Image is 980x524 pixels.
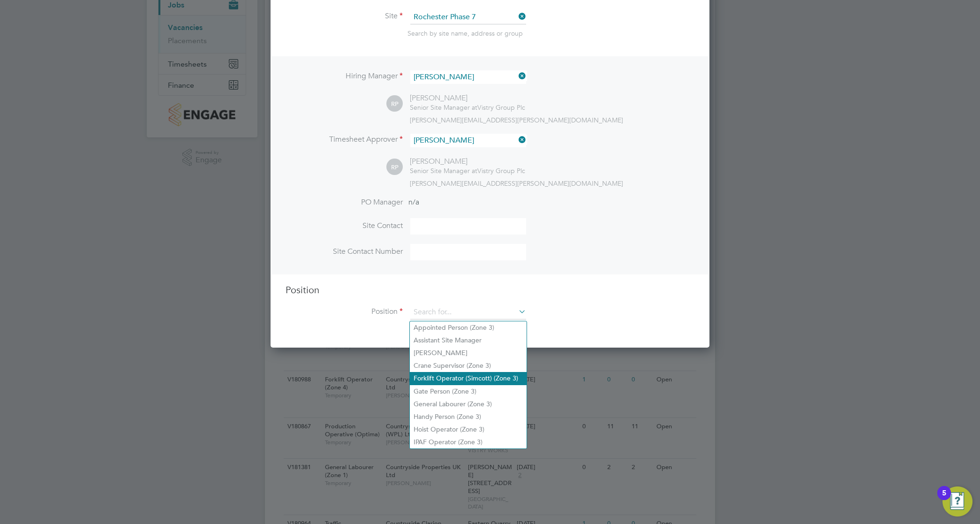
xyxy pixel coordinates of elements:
span: Senior Site Manager at [410,103,477,112]
li: IPAF Operator (Zone 3) [410,436,527,448]
input: Search for... [410,134,526,147]
span: Search by site name, address or group [407,29,523,38]
button: Open Resource Center, 5 new notifications [942,486,972,516]
div: 5 [942,493,946,505]
label: Site Contact [286,221,403,231]
label: Hiring Manager [286,71,403,81]
label: Site Contact Number [286,247,403,257]
li: Handy Person (Zone 3) [410,410,527,423]
li: Hoist Operator (Zone 3) [410,423,527,436]
span: Senior Site Manager at [410,167,477,175]
li: Assistant Site Manager [410,334,527,347]
label: Site [286,11,403,21]
li: Gate Person (Zone 3) [410,385,527,398]
div: [PERSON_NAME] [410,93,525,103]
li: [PERSON_NAME] [410,347,527,359]
h3: Position [286,284,694,296]
input: Search for... [410,70,526,84]
label: Position [286,307,403,317]
input: Search for... [410,10,526,24]
div: [PERSON_NAME] [410,157,525,167]
li: Crane Supervisor (Zone 3) [410,359,527,372]
div: Vistry Group Plc [410,167,525,175]
span: RP [386,159,403,175]
span: [PERSON_NAME][EMAIL_ADDRESS][PERSON_NAME][DOMAIN_NAME] [410,179,623,188]
label: Timesheet Approver [286,135,403,144]
label: PO Manager [286,197,403,207]
input: Search for... [410,305,526,319]
li: Forklift Operator (Simcott) (Zone 3) [410,372,527,385]
li: Appointed Person (Zone 3) [410,321,527,334]
span: n/a [408,197,419,207]
li: General Labourer (Zone 3) [410,398,527,410]
span: RP [386,96,403,112]
span: [PERSON_NAME][EMAIL_ADDRESS][PERSON_NAME][DOMAIN_NAME] [410,116,623,124]
div: Vistry Group Plc [410,103,525,112]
